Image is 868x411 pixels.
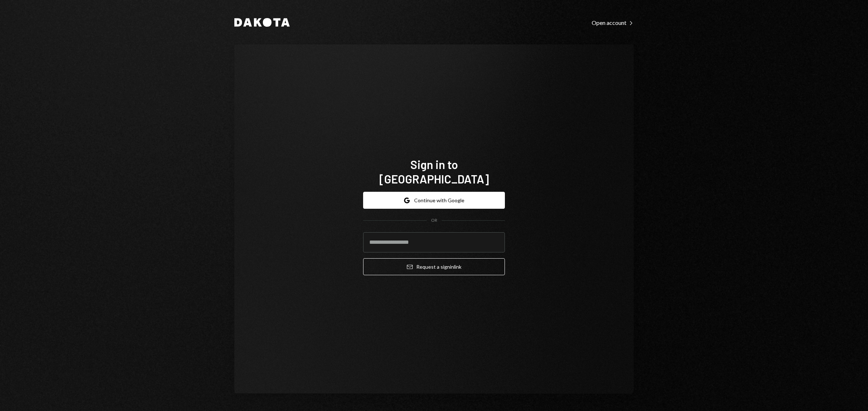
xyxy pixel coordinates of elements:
div: OR [431,217,437,224]
button: Request a signinlink [363,258,505,275]
a: Open account [592,18,634,26]
button: Continue with Google [363,192,505,209]
h1: Sign in to [GEOGRAPHIC_DATA] [363,157,505,186]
